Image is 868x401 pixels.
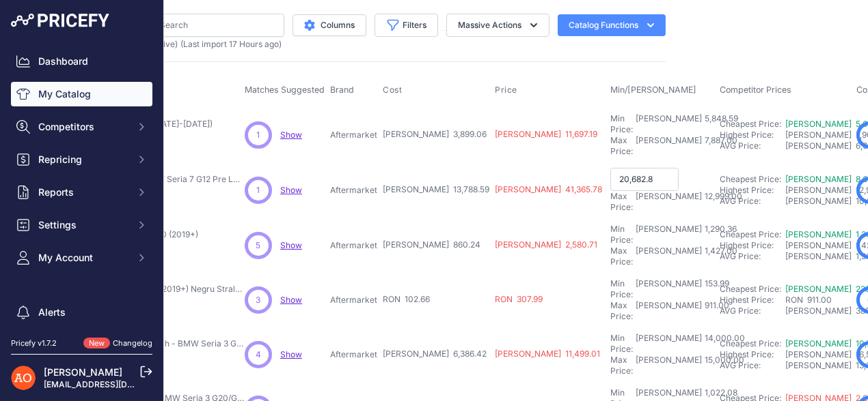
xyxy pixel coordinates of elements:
[11,246,152,270] button: My Account
[83,338,110,349] span: New
[610,333,633,355] div: Min Price:
[636,355,702,376] div: [PERSON_NAME]
[330,85,354,95] span: Brand
[702,113,738,135] div: 5,848.59
[330,349,377,360] p: Aftermarket
[785,295,832,305] span: RON 911.00
[636,246,702,267] div: [PERSON_NAME]
[132,14,284,37] input: Search
[330,130,377,140] p: Aftermarket
[11,180,152,205] button: Reports
[495,184,602,194] span: [PERSON_NAME] 41,365.78
[11,14,109,27] img: Pricefy Logo
[702,278,729,300] div: 153.99
[383,348,487,359] span: [PERSON_NAME] 6,386.42
[558,14,666,36] button: Catalog Functions
[38,185,128,199] span: Reports
[702,246,737,267] div: 1,427.00
[720,306,785,316] div: AVG Price:
[702,191,742,213] div: 12,999.00
[636,224,702,246] div: [PERSON_NAME]
[495,85,517,95] span: Price
[280,185,302,195] a: Show
[720,360,785,371] div: AVG Price:
[180,39,282,49] span: (Last import 17 Hours ago)
[610,113,633,135] div: Min Price:
[720,229,781,239] a: Cheapest Price:
[256,348,261,361] span: 4
[383,239,480,250] span: [PERSON_NAME] 860.24
[702,135,737,157] div: 7,887.00
[720,119,781,129] a: Cheapest Price:
[720,338,781,348] a: Cheapest Price:
[11,115,152,139] button: Competitors
[38,251,128,265] span: My Account
[720,196,785,207] div: AVG Price:
[720,240,785,251] div: Highest Price:
[720,185,785,196] div: Highest Price:
[280,130,302,140] a: Show
[720,295,785,306] div: Highest Price:
[702,300,729,322] div: 911.00
[257,129,260,141] span: 1
[610,355,633,376] div: Max Price:
[293,14,366,36] button: Columns
[257,184,260,196] span: 1
[636,113,702,135] div: [PERSON_NAME]
[636,135,702,157] div: [PERSON_NAME]
[495,239,597,250] span: [PERSON_NAME] 2,580.71
[720,174,781,184] a: Cheapest Price:
[38,153,128,166] span: Repricing
[610,278,633,300] div: Min Price:
[280,240,302,250] a: Show
[610,224,633,246] div: Min Price:
[44,366,122,378] a: [PERSON_NAME]
[11,49,152,376] nav: Sidebar
[446,14,550,37] button: Massive Actions
[702,224,737,246] div: 1,290.36
[720,349,785,360] div: Highest Price:
[785,196,851,207] div: [PERSON_NAME] 10,682.40
[11,49,152,74] a: Dashboard
[11,213,152,237] button: Settings
[610,246,633,267] div: Max Price:
[636,300,702,322] div: [PERSON_NAME]
[330,185,377,196] p: Aftermarket
[495,129,597,139] span: [PERSON_NAME] 11,697.19
[256,294,261,306] span: 3
[383,85,402,95] span: Cost
[280,349,302,359] a: Show
[11,338,57,349] div: Pricefy v1.7.2
[636,278,702,300] div: [PERSON_NAME]
[495,348,600,359] span: [PERSON_NAME] 11,499.01
[495,85,520,95] button: Price
[44,379,187,389] a: [EMAIL_ADDRESS][DOMAIN_NAME]
[495,294,543,304] span: RON 307.99
[375,14,438,37] button: Filters
[785,140,851,151] div: [PERSON_NAME] 6,690.33
[636,191,702,213] div: [PERSON_NAME]
[785,360,851,371] div: [PERSON_NAME] 13,379.81
[245,85,325,95] span: Matches Suggested
[720,284,781,294] a: Cheapest Price:
[720,140,785,151] div: AVG Price:
[636,333,702,355] div: [PERSON_NAME]
[38,120,128,134] span: Competitors
[610,300,633,322] div: Max Price:
[610,85,696,95] span: Min/[PERSON_NAME]
[702,355,744,376] div: 15,000.00
[702,333,745,355] div: 14,000.00
[610,135,633,157] div: Max Price:
[11,147,152,172] button: Repricing
[720,130,785,140] div: Highest Price:
[11,82,152,106] a: My Catalog
[785,306,851,316] div: [PERSON_NAME] 389.67
[280,295,302,305] a: Show
[330,295,377,306] p: Aftermarket
[330,240,377,251] p: Aftermarket
[11,300,152,325] a: Alerts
